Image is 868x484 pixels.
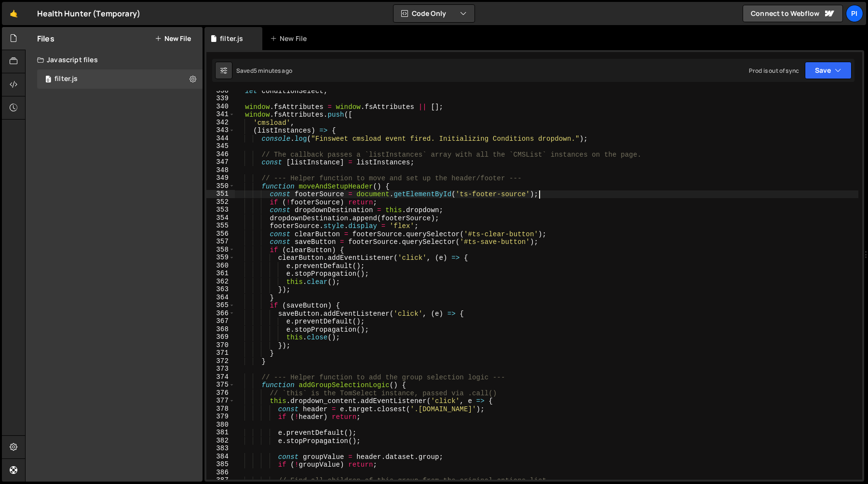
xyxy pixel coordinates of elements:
[206,444,235,453] div: 383
[206,373,235,381] div: 374
[254,67,292,75] div: 5 minutes ago
[206,206,235,214] div: 353
[206,166,235,175] div: 348
[206,429,235,437] div: 381
[206,142,235,150] div: 345
[37,69,203,89] div: 16494/44708.js
[155,35,191,42] button: New File
[206,222,235,230] div: 355
[206,238,235,246] div: 357
[206,294,235,302] div: 364
[206,317,235,325] div: 367
[846,5,863,22] a: Pi
[206,437,235,445] div: 382
[206,453,235,461] div: 384
[206,357,235,365] div: 372
[206,333,235,341] div: 369
[37,8,140,19] div: Health Hunter (Temporary)
[206,421,235,429] div: 380
[206,349,235,357] div: 371
[206,341,235,350] div: 370
[206,389,235,397] div: 376
[206,246,235,254] div: 358
[206,469,235,477] div: 386
[206,285,235,294] div: 363
[206,254,235,262] div: 359
[206,278,235,286] div: 362
[206,119,235,127] div: 342
[206,174,235,182] div: 349
[805,62,852,79] button: Save
[749,67,799,75] div: Prod is out of sync
[206,230,235,238] div: 356
[206,381,235,389] div: 375
[206,325,235,334] div: 368
[206,198,235,206] div: 352
[45,76,51,84] span: 0
[37,33,54,44] h2: Files
[206,413,235,421] div: 379
[206,150,235,159] div: 346
[206,103,235,111] div: 340
[206,87,235,95] div: 338
[206,269,235,278] div: 361
[743,5,843,22] a: Connect to Webflow
[206,309,235,318] div: 366
[54,75,78,83] div: filter.js
[236,67,292,75] div: Saved
[206,214,235,222] div: 354
[206,126,235,134] div: 343
[220,34,243,43] div: filter.js
[206,397,235,405] div: 377
[206,262,235,270] div: 360
[270,34,311,43] div: New File
[206,365,235,373] div: 373
[206,301,235,309] div: 365
[206,182,235,190] div: 350
[206,158,235,166] div: 347
[206,190,235,198] div: 351
[26,50,203,69] div: Javascript files
[206,94,235,103] div: 339
[206,110,235,119] div: 341
[393,5,475,22] button: Code Only
[206,460,235,469] div: 385
[206,134,235,143] div: 344
[206,405,235,413] div: 378
[2,2,26,25] a: 🤙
